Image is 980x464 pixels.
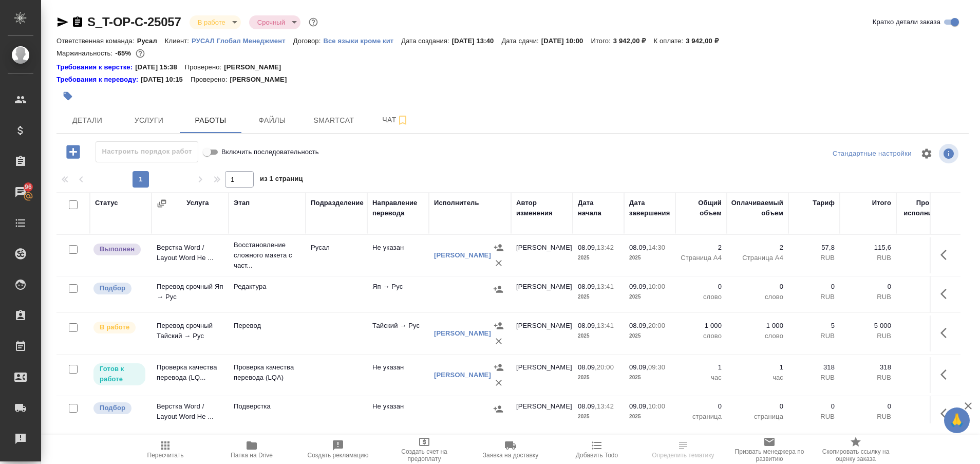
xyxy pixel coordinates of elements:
[491,255,506,271] button: Удалить
[845,292,891,302] p: RUB
[681,243,722,253] p: 2
[491,318,506,333] button: Назначить
[56,75,141,85] div: Нажми, чтобы открыть папку с инструкцией
[186,114,235,127] span: Работы
[92,321,146,335] div: Исполнитель выполняет работу
[152,237,229,273] td: Верстка Word / Layout Word Не ...
[100,364,139,384] p: Готов к работе
[511,276,573,312] td: [PERSON_NAME]
[100,322,129,332] p: В работе
[152,315,229,351] td: Перевод срочный Тайский → Рус
[491,401,506,417] button: Назначить
[629,253,670,263] p: 2025
[501,37,541,45] p: Дата сдачи:
[845,331,891,341] p: RUB
[629,292,670,302] p: 2025
[819,448,893,462] span: Скопировать ссылку на оценку заказа
[732,331,783,341] p: слово
[681,373,722,383] p: час
[190,15,241,29] div: В работе
[794,321,835,331] p: 5
[934,362,959,387] button: Здесь прячутся важные кнопки
[234,321,300,331] p: Перевод
[934,401,959,426] button: Здесь прячутся важные кнопки
[629,363,648,371] p: 09.09,
[152,276,229,312] td: Перевод срочный Яп → Рус
[511,237,573,273] td: [PERSON_NAME]
[794,401,835,412] p: 0
[254,18,288,27] button: Срочный
[597,283,614,290] p: 13:41
[56,62,135,72] div: Нажми, чтобы открыть папку с инструкцией
[137,37,165,45] p: Русал
[629,283,648,290] p: 09.09,
[56,37,137,45] p: Ответственная команда:
[794,362,835,373] p: 318
[234,198,250,208] div: Этап
[367,315,429,351] td: Тайский → Рус
[578,373,619,383] p: 2025
[732,253,783,263] p: Страница А4
[597,322,614,329] p: 13:41
[185,62,224,72] p: Проверено:
[732,282,783,292] p: 0
[629,198,670,218] div: Дата завершения
[732,243,783,253] p: 2
[92,362,146,386] div: Исполнитель может приступить к работе
[63,114,112,127] span: Детали
[293,37,324,45] p: Договор:
[56,16,69,28] button: Скопировать ссылку для ЯМессенджера
[914,141,939,166] span: Настроить таблицу
[434,198,479,208] div: Исполнитель
[152,357,229,393] td: Проверка качества перевода (LQ...
[115,49,134,57] p: -65%
[648,244,665,251] p: 14:30
[648,283,665,290] p: 10:00
[56,49,115,57] p: Маржинальность:
[732,321,783,331] p: 1 000
[306,237,367,273] td: Русал
[794,331,835,341] p: RUB
[578,331,619,341] p: 2025
[813,198,835,208] div: Тариф
[901,198,948,229] div: Прогресс исполнителя в SC
[434,329,491,337] a: [PERSON_NAME]
[640,435,726,464] button: Чтобы определение сработало, загрузи исходные файлы на странице "файлы" и привяжи проект в SmartCat
[939,144,960,163] span: Посмотреть информацию
[578,363,597,371] p: 08.09,
[100,403,125,413] p: Подбор
[491,333,506,349] button: Удалить
[56,85,79,107] button: Добавить тэг
[367,237,429,273] td: Не указан
[18,182,38,192] span: 96
[578,244,597,251] p: 08.09,
[681,292,722,302] p: слово
[681,412,722,422] p: страница
[629,244,648,251] p: 08.09,
[732,448,806,462] span: Призвать менеджера по развитию
[192,37,293,45] p: РУСАЛ Глобал Менеджмент
[401,37,451,45] p: Дата создания:
[681,198,722,218] div: Общий объем
[653,37,686,45] p: К оплате:
[3,179,39,205] a: 96
[191,75,230,85] p: Проверено:
[629,412,670,422] p: 2025
[248,114,297,127] span: Файлы
[260,173,303,188] span: из 1 страниц
[141,75,191,85] p: [DATE] 10:15
[732,292,783,302] p: слово
[381,435,467,464] button: Создать счет на предоплату
[56,62,135,72] a: Требования к верстке:
[367,357,429,393] td: Не указан
[92,401,146,415] div: Можно подбирать исполнителей
[681,331,722,341] p: слово
[92,282,146,295] div: Можно подбирать исполнителей
[192,36,293,45] a: РУСАЛ Глобал Менеджмент
[629,322,648,329] p: 08.09,
[830,146,914,162] div: split button
[491,375,506,391] button: Удалить
[397,114,409,126] svg: Подписаться
[629,402,648,410] p: 09.09,
[813,435,899,464] button: Скопировать ссылку на оценку заказа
